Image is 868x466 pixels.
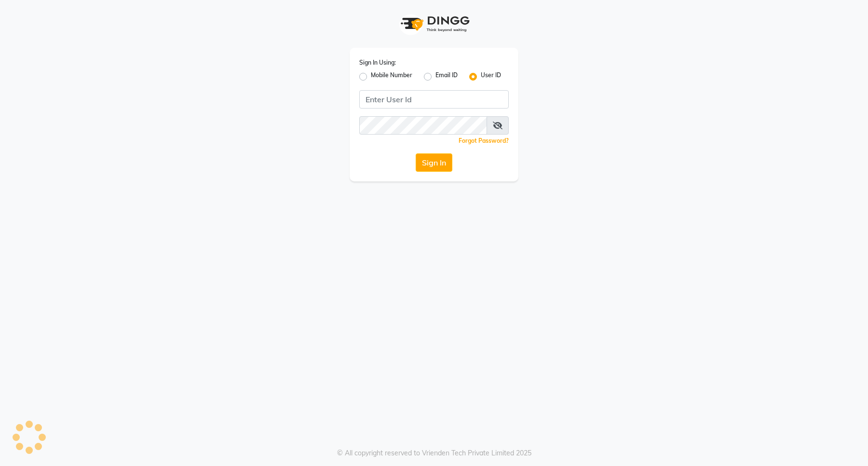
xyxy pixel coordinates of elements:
[416,153,452,172] button: Sign In
[359,58,396,67] label: Sign In Using:
[395,10,473,38] img: logo1.svg
[435,71,458,82] label: Email ID
[459,137,509,144] a: Forgot Password?
[359,90,509,109] input: Username
[481,71,501,82] label: User ID
[359,116,487,135] input: Username
[371,71,412,82] label: Mobile Number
